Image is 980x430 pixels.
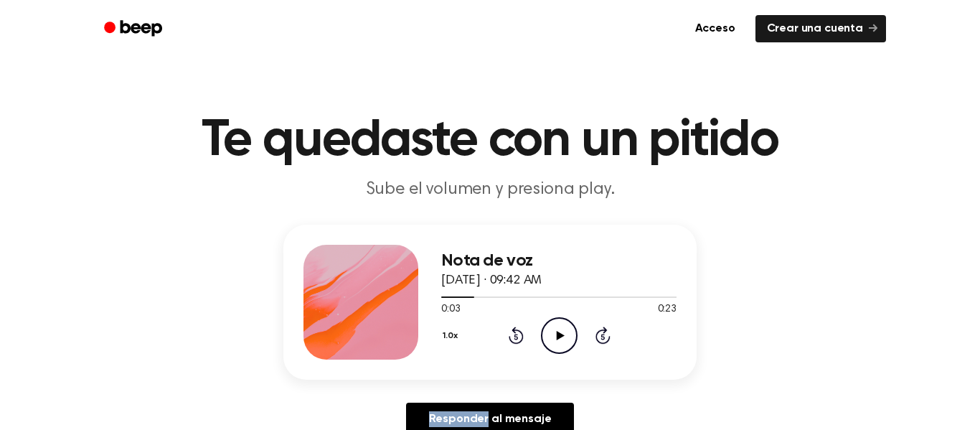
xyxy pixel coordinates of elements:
[767,23,863,34] font: Crear una cuenta
[441,274,542,287] font: [DATE] · 09:42 AM
[429,413,552,425] font: Responder al mensaje
[202,115,778,167] font: Te quedaste con un pitido
[658,304,677,314] font: 0:23
[443,332,458,340] font: 1.0x
[366,181,615,198] font: Sube el volumen y presiona play.
[441,324,463,348] button: 1.0x
[441,304,460,314] font: 0:03
[684,15,747,42] a: Acceso
[695,23,735,34] font: Acceso
[94,15,175,43] a: Bip
[441,252,532,269] font: Nota de voz
[755,15,886,42] a: Crear una cuenta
